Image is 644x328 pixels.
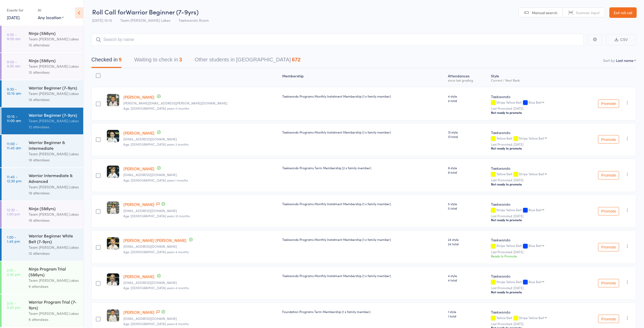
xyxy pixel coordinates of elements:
div: Warrior Beginner White Belt (7-9yrs) [29,233,79,244]
a: [DATE] [7,14,20,20]
span: 1 style [448,309,487,314]
time: 9:00 - 9:30 am [7,60,20,68]
a: 2:15 -2:45 pmNinja Program Trial (5&6yrs)Team [PERSON_NAME] Lakes6 attendees [2,261,83,294]
div: Ninja (5&6yrs) [29,57,79,63]
span: 4 style [448,94,487,98]
a: [PERSON_NAME] [123,274,154,279]
div: Events for [7,6,33,14]
div: Yellow Belt [491,316,575,320]
div: Stripe Yellow Belt [519,316,544,319]
div: Membership [280,71,446,84]
img: image1749869957.png [107,309,119,322]
span: Manual search [532,10,557,15]
img: image1678499887.png [107,273,119,286]
div: Blue Belt [528,100,542,104]
div: Not ready to promote [491,110,575,115]
time: 10:15 - 11:00 am [7,114,21,123]
div: Team [PERSON_NAME] Lakes [29,310,79,316]
button: Other students in [GEOGRAPHIC_DATA]672 [195,54,300,68]
a: [PERSON_NAME] [123,309,154,315]
span: 5 style [448,202,487,206]
div: Taekwondo Programs Monthly Instalment Membership (1 x family member) [282,202,444,206]
div: Team [PERSON_NAME] Lakes [29,244,79,250]
div: Taekwondo Programs Monthly Instalment Membership (1 x family member) [282,94,444,98]
span: 24 total [448,242,487,246]
div: Yellow Belt [491,172,575,177]
div: Taekwondo Programs Monthly Instalment Membership (1 x family member) [282,273,444,278]
time: 12:30 - 1:00 pm [7,208,20,216]
span: 9 style [448,166,487,170]
small: Last Promoted: [DATE] [491,142,575,146]
time: 8:30 - 9:00 am [7,32,20,41]
a: 9:30 -10:15 amWarrior Beginner (7-9yrs)Team [PERSON_NAME] Lakes18 attendees [2,80,83,107]
time: 11:00 - 11:45 am [7,141,21,150]
div: 15 attendees [29,69,79,75]
div: Ready to Promote [491,254,575,258]
button: Promote [598,279,619,287]
div: Last name [616,58,633,63]
div: Blue Belt [528,208,542,211]
small: Last Promoted: [DATE] [491,286,575,290]
div: Taekwondo Programs Monthly Instalment Membership (1 x family member) [282,130,444,134]
small: Last Promoted: [DATE] [491,178,575,182]
div: Taekwondo [491,202,575,207]
div: since last grading [448,78,487,82]
a: 10:15 -11:00 amWarrior Beginner (7-9yrs)Team [PERSON_NAME] Lakes12 attendees [2,108,83,134]
div: Taekwondo [491,273,575,279]
span: 5 total [448,206,487,210]
span: Age: [DEMOGRAPHIC_DATA] years 11 months [123,106,189,110]
a: 9:00 -9:30 amNinja (5&6yrs)Team [PERSON_NAME] Lakes15 attendees [2,53,83,80]
div: Team [PERSON_NAME] Lakes [29,151,79,157]
small: Last Promoted: [DATE] [491,214,575,218]
div: 3 [179,57,182,62]
div: Team [PERSON_NAME] Lakes [29,184,79,190]
span: Warrior Beginner (7-9yrs) [126,7,198,16]
a: [PERSON_NAME] [PERSON_NAME] [123,237,186,243]
div: 672 [292,57,300,62]
div: Blue Belt [528,244,542,247]
button: Promote [598,207,619,215]
span: [DATE] 10:15 [92,18,112,23]
div: Team [PERSON_NAME] Lakes [29,63,79,69]
a: [PERSON_NAME] [123,166,154,171]
span: Age: [DEMOGRAPHIC_DATA] years 1 months [123,178,188,182]
span: 4 total [448,278,487,282]
span: Roll Call for [92,7,126,16]
div: 15 attendees [29,250,79,256]
span: Age: [DEMOGRAPHIC_DATA] years 2 months [123,142,189,146]
div: 16 attendees [29,217,79,223]
div: Any location [38,14,64,20]
a: 1:00 -1:45 pmWarrior Beginner White Belt (7-9yrs)Team [PERSON_NAME] Lakes15 attendees [2,228,83,261]
span: 13 total [448,134,487,139]
div: Not ready to promote [491,218,575,222]
div: 6 attendees [29,283,79,289]
a: 8:30 -9:00 amNinja (5&6yrs)Team [PERSON_NAME] Lakes15 attendees [2,26,83,52]
small: gesovski.a@gmail.com [123,173,278,177]
div: Foundation Programs Term Membership (1 x family member) [282,309,444,314]
div: Atten­dances [446,71,489,84]
div: Yellow Belt [491,136,575,141]
span: Team [PERSON_NAME] Lakes [120,18,170,23]
input: Search by name [91,34,584,46]
a: [PERSON_NAME] [123,94,154,100]
a: 12:30 -1:00 pmNinja (5&6yrs)Team [PERSON_NAME] Lakes16 attendees [2,201,83,228]
div: Warrior Beginner & Intermediate [29,139,79,151]
div: Stripe Yellow Belt [491,100,575,105]
span: Age: [DEMOGRAPHIC_DATA] years 4 months [123,285,189,290]
div: Stripe Yellow Belt [519,136,544,140]
small: Last Promoted: [DATE] [491,250,575,254]
div: Taekwondo Programs Monthly Instalment Membership (1 x family member) [282,237,444,242]
div: Team [PERSON_NAME] Lakes [29,211,79,217]
span: 13 style [448,130,487,134]
span: 1 total [448,314,487,318]
div: 6 attendees [29,316,79,322]
small: Last Promoted: [DATE] [491,322,575,326]
button: Promote [598,99,619,108]
button: Promote [598,171,619,179]
img: image1678485094.png [107,166,119,178]
img: image1717815355.png [107,94,119,106]
button: Checked in9 [91,54,122,68]
div: Ninja (5&6yrs) [29,205,79,211]
small: Last Promoted: [DATE] [491,107,575,110]
label: Sort by [603,58,615,63]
